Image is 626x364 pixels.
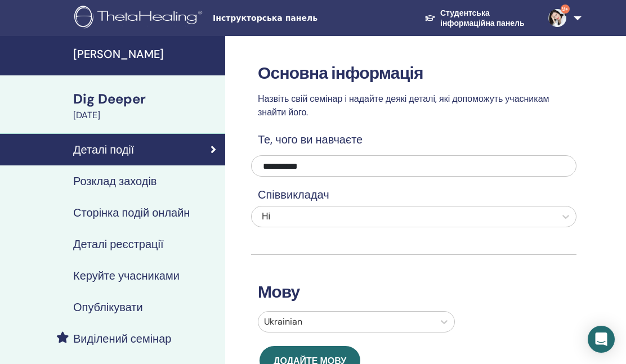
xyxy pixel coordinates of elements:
[415,3,539,34] a: Студентська інформаційна панель
[588,326,615,353] div: Open Intercom Messenger
[251,92,576,119] p: Назвіть свій семінар і надайте деякі деталі, які допоможуть учасникам знайти його.
[424,14,436,22] img: graduation-cap-white.svg
[251,133,576,146] h4: Те, чого ви навчаєте
[561,5,570,14] span: 9+
[73,109,218,122] div: [DATE]
[66,89,225,122] a: Dig Deeper[DATE]
[73,237,164,251] h4: Деталі реєстрації
[73,269,180,282] h4: Керуйте учасниками
[548,9,566,27] img: default.jpg
[73,174,157,188] h4: Розклад заходів
[73,143,134,156] h4: Деталі події
[251,188,576,201] h4: Співвикладач
[73,206,190,219] h4: Сторінка подій онлайн
[73,300,143,314] h4: Опублікувати
[74,6,206,31] img: logo.png
[73,89,218,109] div: Dig Deeper
[73,47,218,61] h4: [PERSON_NAME]
[213,12,382,24] span: Інструкторська панель
[262,210,270,222] span: Ні
[251,63,576,83] h3: Основна інформація
[251,282,576,302] h3: Мову
[73,332,171,345] h4: Виділений семінар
